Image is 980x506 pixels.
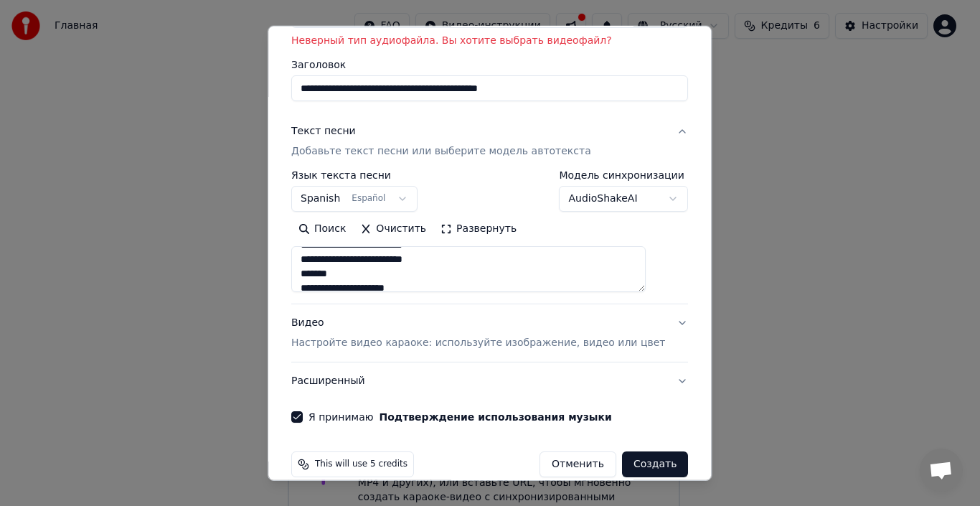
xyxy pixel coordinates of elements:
[380,412,612,422] button: Я принимаю
[291,362,688,400] button: Расширенный
[291,304,688,362] button: ВидеоНастройте видео караоке: используйте изображение, видео или цвет
[291,316,665,350] div: Видео
[560,170,689,180] label: Модель синхронизации
[622,451,688,477] button: Создать
[291,124,356,139] div: Текст песни
[315,459,407,470] span: This will use 5 credits
[291,34,688,48] p: Неверный тип аудиофайла. Вы хотите выбрать видеофайл?
[291,217,353,240] button: Поиск
[291,170,688,304] div: Текст песниДобавьте текст песни или выберите модель автотекста
[433,217,524,240] button: Развернуть
[540,451,616,477] button: Отменить
[308,412,612,422] label: Я принимаю
[291,170,418,180] label: Язык текста песни
[291,336,665,350] p: Настройте видео караоке: используйте изображение, видео или цвет
[291,60,688,70] label: Заголовок
[354,217,434,240] button: Очистить
[291,144,591,159] p: Добавьте текст песни или выберите модель автотекста
[291,113,688,170] button: Текст песниДобавьте текст песни или выберите модель автотекста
